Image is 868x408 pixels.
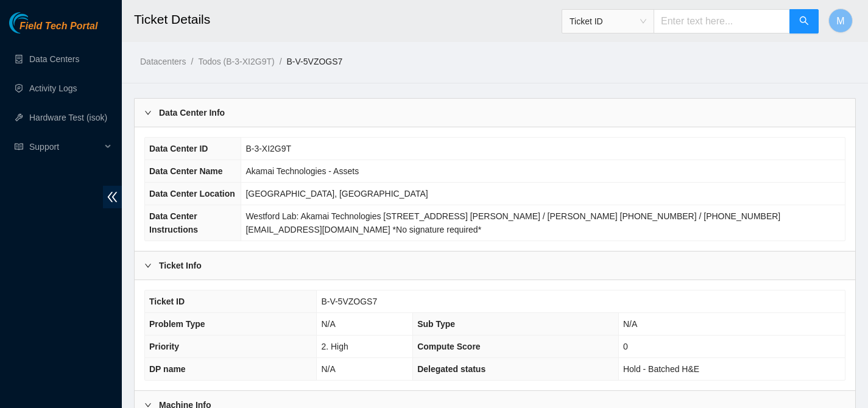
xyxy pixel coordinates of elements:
span: Westford Lab: Akamai Technologies [STREET_ADDRESS] [PERSON_NAME] / [PERSON_NAME] [PHONE_NUMBER] /... [245,211,780,234]
a: Activity Logs [29,83,77,93]
span: read [15,142,23,151]
span: / [280,57,282,66]
b: Data Center Info [159,106,225,119]
span: 0 [623,342,628,351]
span: N/A [623,319,637,329]
span: Delegated status [417,364,485,374]
a: Hardware Test (isok) [29,113,107,122]
span: right [144,262,152,269]
div: Ticket Info [135,251,855,280]
span: double-left [103,186,122,208]
span: Data Center Location [149,189,235,199]
a: Datacenters [140,57,186,66]
b: Ticket Info [159,259,202,272]
span: Sub Type [417,319,455,329]
span: Data Center Instructions [149,211,198,234]
span: N/A [321,319,335,329]
span: [GEOGRAPHIC_DATA], [GEOGRAPHIC_DATA] [245,189,428,199]
span: Data Center Name [149,166,223,176]
button: search [789,9,819,33]
span: Support [29,135,101,159]
span: M [836,13,844,29]
span: search [799,16,809,27]
span: Problem Type [149,319,205,329]
span: Hold - Batched H&E [623,364,699,374]
span: Ticket ID [149,297,185,306]
span: B-V-5VZOGS7 [321,297,377,306]
span: / [191,57,193,66]
span: Priority [149,342,179,351]
span: right [144,109,152,116]
span: Data Center ID [149,144,208,153]
div: Data Center Info [135,99,855,127]
span: Akamai Technologies - Assets [245,166,359,176]
a: Data Centers [29,54,79,64]
a: Akamai TechnologiesField Tech Portal [9,22,97,38]
input: Enter text here... [654,9,790,33]
a: B-V-5VZOGS7 [287,57,343,66]
span: B-3-XI2G9T [245,144,291,153]
span: Ticket ID [570,12,646,30]
img: Akamai Technologies [9,12,62,33]
span: DP name [149,364,186,374]
button: M [828,9,853,33]
span: 2. High [321,342,348,351]
span: N/A [321,364,335,374]
a: Todos (B-3-XI2G9T) [198,57,274,66]
span: Field Tech Portal [19,21,97,32]
span: Compute Score [417,342,480,351]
